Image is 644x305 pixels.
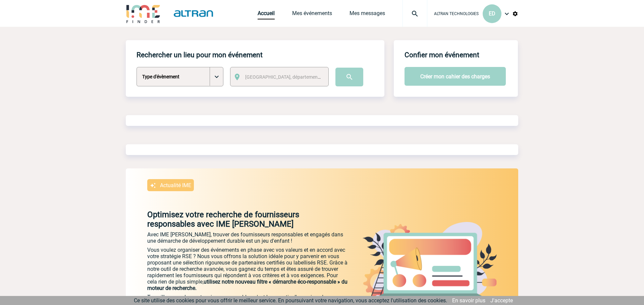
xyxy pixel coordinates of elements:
[452,297,485,304] a: En savoir plus
[490,297,513,304] a: J'accepte
[147,247,348,291] p: Vous voulez organiser des événements en phase avec vos valeurs et en accord avec votre stratégie ...
[292,10,332,19] a: Mes événements
[405,67,506,86] button: Créer mon cahier des charges
[160,182,191,188] p: Actualité IME
[489,10,495,17] span: ED
[363,222,497,302] img: actu.png
[405,51,479,59] h4: Confier mon événement
[147,231,348,244] p: Avec IME [PERSON_NAME], trouver des fournisseurs responsables et engagés dans une démarche de dév...
[137,51,263,59] h4: Rechercher un lieu pour mon événement
[350,10,385,19] a: Mes messages
[335,68,363,86] input: Submit
[258,10,275,19] a: Accueil
[147,279,347,291] span: utilisez notre nouveau filtre « démarche éco-responsable » du moteur de recherche.
[126,210,348,229] p: Optimisez votre recherche de fournisseurs responsables avec IME [PERSON_NAME]
[126,4,161,23] img: IME-Finder
[434,11,479,16] span: ALTRAN TECHNOLOGIES
[245,74,338,80] span: [GEOGRAPHIC_DATA], département, région...
[134,297,447,304] span: Ce site utilise des cookies pour vous offrir le meilleur service. En poursuivant votre navigation...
